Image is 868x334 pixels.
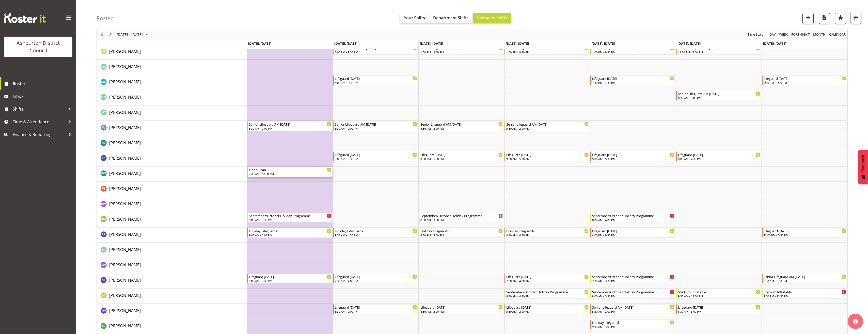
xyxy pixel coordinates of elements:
[97,60,247,75] td: Meghan Anderson resource
[506,289,589,294] div: September/October Holiday Programme
[97,151,247,166] td: Paulina Cuadrado resource
[678,157,760,161] div: 8:00 AM - 4:30 PM
[247,167,333,177] div: Peter Wood"s event - Floor Clean Begin From Monday, September 22, 2025 at 7:30:00 AM GMT+12:00 En...
[109,186,141,192] a: [PERSON_NAME]
[791,32,811,38] button: Fortnight
[109,49,141,54] span: [PERSON_NAME]
[592,274,674,279] div: September/October Holiday Programme
[97,304,247,319] td: Tessa Wright resource
[335,50,417,54] div: 1:00 PM - 9:30 PM
[779,32,788,38] span: Week
[506,41,529,46] span: [DATE], [DATE]
[592,76,674,81] div: Lifeguard [DATE]
[504,274,590,283] div: Sawyer Stewart"s event - Lifeguard Thursday Begin From Thursday, September 25, 2025 at 7:30:00 AM...
[109,186,141,191] span: [PERSON_NAME]
[109,125,141,131] a: [PERSON_NAME]
[97,273,247,289] td: Sawyer Stewart resource
[97,90,247,105] td: Michelle Morgan resource
[249,274,331,279] div: Lifeguard [DATE]
[13,105,66,113] span: Shifts
[109,308,141,313] span: [PERSON_NAME]
[676,91,762,100] div: Michelle Morgan"s event - Senior Lifeguard AM Saturday Begin From Saturday, September 27, 2025 at...
[97,166,247,182] td: Peter Wood resource
[764,294,846,298] div: 9:30 AM - 12:30 PM
[109,308,141,314] a: [PERSON_NAME]
[13,118,66,126] span: Time & Attendance
[506,305,589,310] div: Lifeguard [DATE]
[420,233,503,237] div: 9:00 AM - 3:00 PM
[419,228,504,238] div: Ryan Richan"s event - Holiday Lifeguards Begin From Wednesday, September 24, 2025 at 9:00:00 AM G...
[4,13,46,23] img: Rosterit website logo
[504,304,590,314] div: Tessa Wright"s event - Lifeguard Thursday Begin From Thursday, September 25, 2025 at 5:30:00 AM G...
[13,131,66,138] span: Finance & Reporting
[97,136,247,151] td: Nicka Van Berlo resource
[764,228,846,233] div: Lifeguard [DATE]
[506,126,589,130] div: 5:30 AM - 2:00 PM
[109,262,141,268] span: [PERSON_NAME]
[819,13,830,24] button: Download a PDF of the roster according to the set date range.
[813,32,826,38] span: Month
[249,172,332,176] div: 7:30 AM - 10:30 AM
[97,75,247,90] td: Michael Griffiths resource
[592,50,674,54] div: 1:00 PM - 9:30 PM
[249,279,331,283] div: 9:00 AM - 5:30 PM
[506,274,589,279] div: Lifeguard [DATE]
[420,213,503,218] div: September/October Holiday Programme
[420,309,503,313] div: 5:30 AM - 2:00 PM
[764,274,846,279] div: Senior Lifeguard AM [DATE]
[335,228,417,233] div: Holiday Lifeguards
[433,15,469,21] span: Department Shifts
[109,232,141,237] span: [PERSON_NAME]
[676,45,762,55] div: Megan Rutter"s event - Senior Lifeguard PM Saturday Begin From Saturday, September 27, 2025 at 11...
[592,228,674,233] div: Lifeguard [DATE]
[590,274,676,283] div: Sawyer Stewart"s event - September/October Holiday Programme Begin From Friday, September 26, 202...
[116,32,150,38] button: September 2025
[762,228,847,238] div: Ryan Richan"s event - Lifeguard Sunday Begin From Sunday, September 28, 2025 at 12:00:00 PM GMT+1...
[333,152,418,161] div: Paulina Cuadrado"s event - Lifeguard Tuesday Begin From Tuesday, September 23, 2025 at 9:00:00 AM...
[590,213,676,222] div: Rose McKay"s event - September/October Holiday Programme Begin From Friday, September 26, 2025 at...
[249,233,331,237] div: 9:00 AM - 3:00 PM
[506,228,589,233] div: Holiday Lifeguards
[592,152,674,157] div: Lifeguard [DATE]
[97,182,247,197] td: Pippa Jones resource
[590,228,676,238] div: Ryan Richan"s event - Lifeguard Friday Begin From Friday, September 26, 2025 at 4:00:00 PM GMT+12...
[333,228,418,238] div: Ryan Richan"s event - Holiday Lifeguards Begin From Tuesday, September 23, 2025 at 9:30:00 AM GMT...
[109,201,141,207] a: [PERSON_NAME]
[13,80,74,87] span: Roster
[778,32,789,38] button: Timeline Week
[109,292,141,298] a: [PERSON_NAME]
[506,309,589,313] div: 5:30 AM - 2:00 PM
[477,15,507,21] span: Company Shifts
[109,109,141,115] a: [PERSON_NAME]
[109,64,141,69] span: [PERSON_NAME]
[419,152,504,161] div: Paulina Cuadrado"s event - Lifeguard Wednesday Begin From Wednesday, September 24, 2025 at 9:00:0...
[109,216,141,222] a: [PERSON_NAME]
[335,309,417,313] div: 5:30 AM - 2:00 PM
[764,81,846,85] div: 9:00 AM - 5:30 PM
[109,140,141,146] a: [PERSON_NAME]
[676,289,762,299] div: Stella Clyne"s event - Stadium Inflatable Begin From Saturday, September 27, 2025 at 9:30:00 AM G...
[400,13,429,23] button: Your Shifts
[420,228,503,233] div: Holiday Lifeguards
[116,32,143,38] span: [DATE] - [DATE]
[106,29,115,40] div: next period
[97,289,247,304] td: Stella Clyne resource
[247,213,333,222] div: Rose McKay"s event - September/October Holiday Programme Begin From Monday, September 22, 2025 at...
[247,228,333,238] div: Ryan Richan"s event - Holiday Lifeguards Begin From Monday, September 22, 2025 at 9:00:00 AM GMT+...
[335,81,417,85] div: 4:00 PM - 8:30 PM
[249,122,331,127] div: Senior Lifeguard AM [DATE]
[115,29,151,40] div: September 22 - 28, 2025
[97,227,247,243] td: Ryan Richan resource
[850,13,861,24] button: Filter Shifts
[97,121,247,136] td: Molly Jones resource
[678,289,760,294] div: Stadium Inflatable
[249,218,331,222] div: 8:00 AM - 3:30 PM
[97,15,113,21] h4: Roster
[247,121,333,131] div: Molly Jones"s event - Senior Lifeguard AM Monday Begin From Monday, September 22, 2025 at 5:30:00...
[592,309,674,313] div: 5:30 AM - 2:00 PM
[592,305,674,310] div: Senior Lifeguard AM [DATE]
[506,279,589,283] div: 7:30 AM - 4:00 PM
[764,289,846,294] div: Stadium Inflatable
[835,13,846,24] button: Highlight an important date within the roster.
